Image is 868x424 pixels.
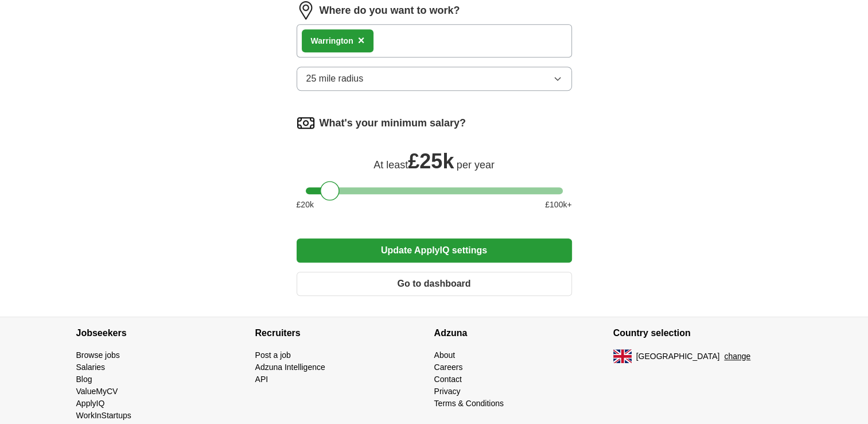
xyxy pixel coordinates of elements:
button: 25 mile radius [297,67,572,91]
a: Browse jobs [76,350,120,360]
a: WorkInStartups [76,411,131,420]
a: About [434,350,456,360]
span: per year [457,159,495,171]
a: Careers [434,363,463,372]
div: Warrington [311,35,353,47]
span: At least [373,159,408,171]
span: £ 20 k [297,199,314,211]
span: × [358,34,365,47]
a: Post a job [255,350,291,360]
button: Go to dashboard [297,272,572,296]
a: ApplyIQ [76,399,105,408]
img: UK flag [613,349,632,363]
a: Contact [434,375,462,384]
a: API [255,375,268,384]
img: location.png [297,1,315,20]
label: Where do you want to work? [320,3,460,18]
span: £ 25k [408,149,454,173]
a: Blog [76,375,92,384]
span: £ 100 k+ [545,199,571,211]
span: [GEOGRAPHIC_DATA] [636,350,720,363]
a: Adzuna Intelligence [255,363,325,372]
button: × [358,32,365,49]
a: Terms & Conditions [434,399,504,408]
span: 25 mile radius [306,72,364,86]
h4: Country selection [613,317,792,349]
a: ValueMyCV [76,387,118,396]
a: Salaries [76,363,106,372]
a: Privacy [434,387,461,396]
button: Update ApplyIQ settings [297,238,572,263]
img: salary.png [297,114,315,132]
label: What's your minimum salary? [320,115,466,131]
button: change [724,350,750,363]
